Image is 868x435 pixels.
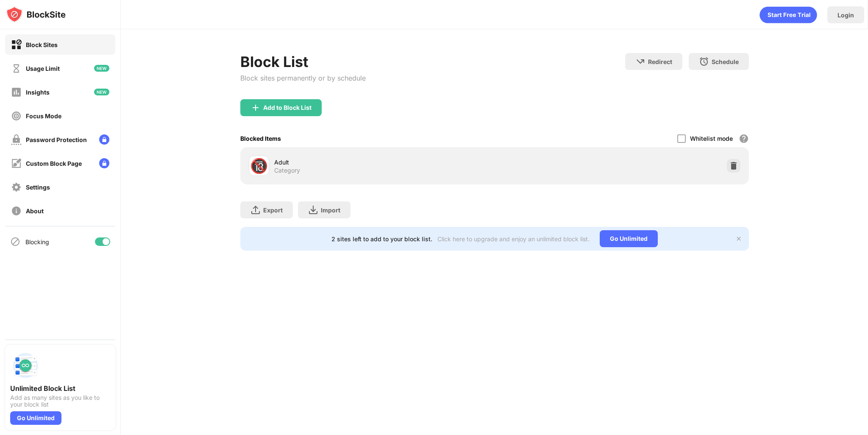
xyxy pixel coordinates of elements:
div: 🔞 [250,157,268,175]
img: time-usage-off.svg [11,63,22,74]
div: Block List [240,53,366,70]
div: Unlimited Block List [10,384,110,393]
div: Export [263,206,283,214]
div: Password Protection [26,136,87,143]
img: x-button.svg [735,235,742,242]
img: new-icon.svg [94,65,109,72]
img: focus-off.svg [11,111,22,121]
div: About [26,207,44,215]
div: Adult [274,158,495,167]
img: lock-menu.svg [99,158,109,168]
div: Blocking [25,238,49,245]
div: Import [321,206,340,214]
img: about-off.svg [11,206,22,216]
div: Usage Limit [26,65,60,72]
div: Add to Block List [263,104,312,111]
div: Click here to upgrade and enjoy an unlimited block list. [437,235,590,243]
div: Schedule [712,58,739,65]
img: password-protection-off.svg [11,134,22,145]
div: Settings [26,184,50,191]
div: Add as many sites as you like to your block list [10,394,110,408]
div: Whitelist mode [690,135,733,142]
img: logo-blocksite.svg [6,6,66,23]
img: blocking-icon.svg [10,237,20,247]
div: Blocked Items [240,135,281,142]
div: animation [759,6,817,23]
div: Custom Block Page [26,160,82,167]
img: lock-menu.svg [99,134,109,145]
img: insights-off.svg [11,87,22,98]
img: push-block-list.svg [10,350,41,381]
div: 2 sites left to add to your block list. [331,235,432,243]
img: settings-off.svg [11,182,22,192]
div: Go Unlimited [600,230,658,247]
img: new-icon.svg [94,89,109,95]
div: Redirect [648,58,672,65]
div: Go Unlimited [10,411,61,425]
div: Insights [26,89,50,96]
div: Category [274,167,300,174]
img: block-on.svg [11,39,22,50]
div: Block sites permanently or by schedule [240,74,366,82]
div: Focus Mode [26,112,61,120]
div: Login [837,11,854,19]
img: customize-block-page-off.svg [11,158,22,169]
div: Block Sites [26,41,58,48]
